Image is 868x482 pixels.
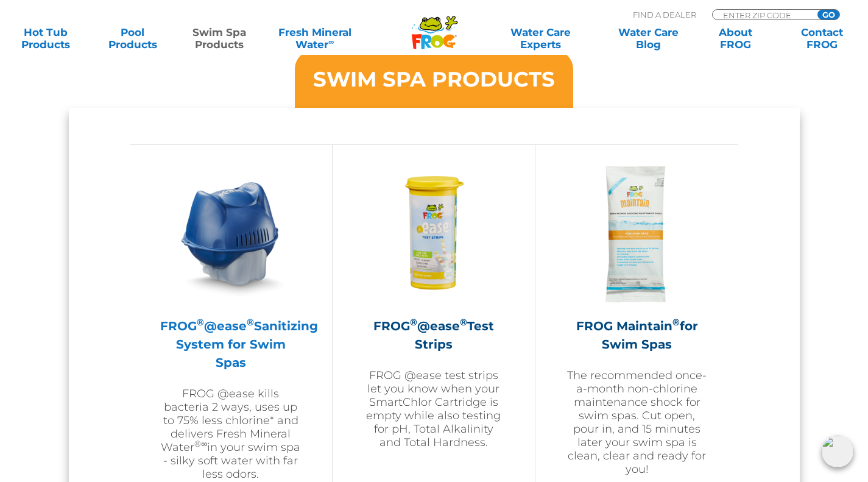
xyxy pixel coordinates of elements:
[247,316,254,328] sup: ®
[633,9,696,20] p: Find A Dealer
[313,69,555,90] h3: SWIM SPA PRODUCTS
[702,26,769,51] a: AboutFROG
[566,163,708,305] img: ss-maintain-hero-300x300.png
[160,163,302,481] a: FROG®@ease®Sanitizing System for Swim SpasFROG @ease kills bacteria 2 ways, uses up to 75% less c...
[160,387,302,481] p: FROG @ease kills bacteria 2 ways, uses up to 75% less chlorine* and delivers Fresh Mineral Water ...
[566,369,708,476] p: The recommended once-a-month non-chlorine maintenance shock for swim spas. Cut open, pour in, and...
[186,26,253,51] a: Swim SpaProducts
[160,163,302,305] img: ss-@ease-hero-300x300.png
[722,10,804,20] input: Zip Code Form
[822,436,853,467] img: openIcon
[566,317,708,353] h2: FROG Maintain for Swim Spas
[272,26,357,51] a: Fresh MineralWater∞
[363,317,504,353] h2: FROG @ease Test Strips
[363,163,504,305] img: FROG-@ease-TS-Bottle-300x300.png
[615,26,682,51] a: Water CareBlog
[363,369,504,449] p: FROG @ease test strips let you know when your SmartChlor Cartridge is empty while also testing fo...
[197,316,204,328] sup: ®
[410,316,417,328] sup: ®
[160,317,302,372] h2: FROG @ease Sanitizing System for Swim Spas
[486,26,596,51] a: Water CareExperts
[788,26,856,51] a: ContactFROG
[99,26,166,51] a: PoolProducts
[328,37,334,46] sup: ∞
[817,10,839,19] input: GO
[12,26,80,51] a: Hot TubProducts
[363,163,504,480] a: FROG®@ease®Test StripsFROG @ease test strips let you know when your SmartChlor Cartridge is empty...
[460,316,467,328] sup: ®
[672,316,680,328] sup: ®
[566,163,708,480] a: FROG Maintain®for Swim SpasThe recommended once-a-month non-chlorine maintenance shock for swim s...
[194,439,207,448] sup: ®∞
